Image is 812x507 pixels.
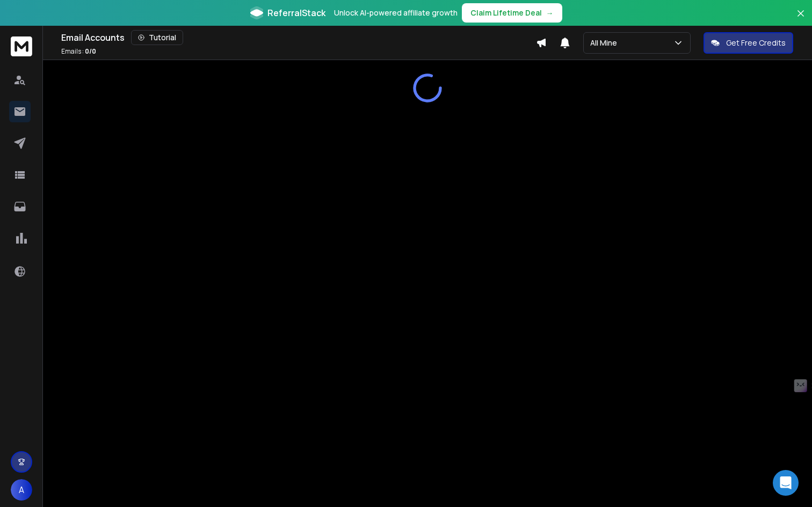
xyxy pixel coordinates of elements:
p: Unlock AI-powered affiliate growth [334,8,458,18]
span: → [546,8,554,18]
span: ReferralStack [267,6,325,19]
p: Get Free Credits [726,38,786,48]
button: Get Free Credits [704,32,793,54]
div: Open Intercom Messenger [773,470,799,496]
button: A [11,479,32,501]
p: All Mine [590,38,621,48]
button: Claim Lifetime Deal→ [462,3,562,23]
p: Emails : [61,47,96,56]
button: Close banner [794,6,808,32]
button: Tutorial [131,30,183,45]
div: Email Accounts [61,30,536,45]
span: 0 / 0 [85,47,96,56]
